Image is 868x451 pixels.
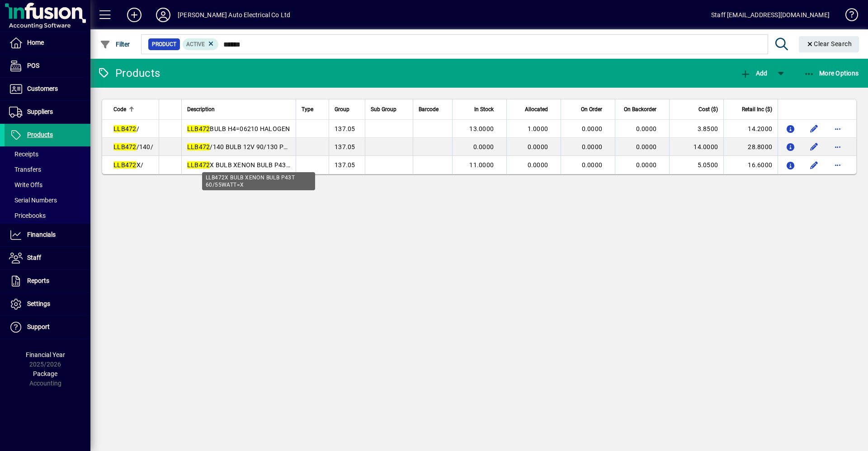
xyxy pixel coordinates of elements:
[830,158,845,172] button: More options
[473,143,494,150] span: 0.0000
[636,161,657,169] span: 0.0000
[624,104,656,114] span: On Backorder
[669,120,723,138] td: 3.8500
[27,108,53,115] span: Suppliers
[636,143,657,150] span: 0.0000
[27,131,53,138] span: Products
[9,150,38,158] span: Receipts
[149,7,178,23] button: Profile
[27,62,39,69] span: POS
[5,55,90,77] a: POS
[802,65,861,81] button: More Options
[5,32,90,54] a: Home
[669,138,723,156] td: 14.0000
[113,104,126,114] span: Code
[97,66,160,80] div: Products
[799,36,859,52] button: Clear
[100,41,130,48] span: Filter
[371,104,396,114] span: Sub Group
[335,104,359,114] div: Group
[5,293,90,315] a: Settings
[27,323,50,330] span: Support
[113,104,153,114] div: Code
[152,40,176,49] span: Product
[5,177,90,193] a: Write Offs
[723,120,778,138] td: 14.2000
[528,143,548,150] span: 0.0000
[742,104,772,114] span: Retail Inc ($)
[187,125,290,132] span: BULB H4=06210 HALOGEN
[187,104,215,114] span: Description
[582,125,603,132] span: 0.0000
[183,38,219,50] mat-chip: Activation Status: Active
[113,161,143,169] span: X/
[839,2,857,31] a: Knowledge Base
[582,161,603,169] span: 0.0000
[804,70,859,77] span: More Options
[469,125,494,132] span: 13.0000
[187,143,210,150] em: LLB472
[113,143,137,150] em: LLB472
[5,146,90,162] a: Receipts
[27,300,50,307] span: Settings
[27,39,44,46] span: Home
[5,101,90,123] a: Suppliers
[26,351,65,358] span: Financial Year
[9,166,41,173] span: Transfers
[113,125,139,132] span: /
[335,125,355,132] span: 137.05
[669,156,723,174] td: 5.0500
[636,125,657,132] span: 0.0000
[723,156,778,174] td: 16.6000
[621,104,665,114] div: On Backorder
[830,140,845,154] button: More options
[113,125,137,132] em: LLB472
[33,370,57,377] span: Package
[528,125,548,132] span: 1.0000
[5,193,90,208] a: Serial Numbers
[5,247,90,269] a: Staff
[9,181,42,188] span: Write Offs
[187,125,210,132] em: LLB472
[525,104,548,114] span: Allocated
[335,104,349,114] span: Group
[371,104,407,114] div: Sub Group
[27,254,41,261] span: Staff
[806,40,852,47] span: Clear Search
[738,65,769,81] button: Add
[419,104,439,114] span: Barcode
[120,7,149,23] button: Add
[27,85,58,92] span: Customers
[581,104,602,114] span: On Order
[5,224,90,246] a: Financials
[186,41,205,47] span: Active
[9,197,57,204] span: Serial Numbers
[419,104,447,114] div: Barcode
[5,316,90,338] a: Support
[187,143,325,150] span: /140 BULB 12V 90/130 P43T-38=06212
[807,140,821,154] button: Edit
[469,161,494,169] span: 11.0000
[711,8,830,22] div: Staff [EMAIL_ADDRESS][DOMAIN_NAME]
[566,104,610,114] div: On Order
[5,270,90,292] a: Reports
[5,162,90,177] a: Transfers
[807,158,821,172] button: Edit
[302,104,313,114] span: Type
[807,122,821,136] button: Edit
[302,104,323,114] div: Type
[723,138,778,156] td: 28.8000
[187,161,334,169] span: X BULB XENON BULB P43T 60/55WATT=X
[5,208,90,223] a: Pricebooks
[5,78,90,100] a: Customers
[113,161,137,169] em: LLB472
[178,8,290,22] div: [PERSON_NAME] Auto Electrical Co Ltd
[740,70,767,77] span: Add
[27,231,56,238] span: Financials
[474,104,494,114] span: In Stock
[335,161,355,169] span: 137.05
[187,161,210,169] em: LLB472
[9,212,46,219] span: Pricebooks
[98,36,132,52] button: Filter
[830,122,845,136] button: More options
